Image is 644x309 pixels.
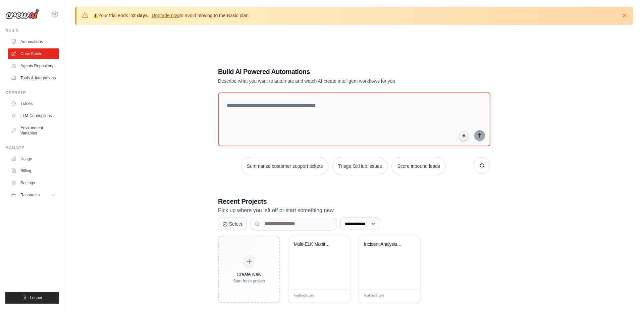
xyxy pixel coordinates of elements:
[20,192,40,198] span: Resources
[8,153,59,164] a: Usage
[8,165,59,176] a: Billing
[391,157,446,175] button: Score inbound leads
[5,9,39,19] img: Logo
[404,294,410,299] span: Edit
[8,190,59,200] button: Resources
[334,294,340,299] span: Edit
[8,73,59,83] a: Tools & Integrations
[459,131,469,141] button: Click to speak your automation idea
[30,295,42,301] span: Logout
[8,61,59,71] a: Agents Repository
[294,294,314,298] span: Modified 5 days
[218,218,247,230] button: Select
[218,67,443,76] h1: Build AI Powered Automations
[93,12,250,19] p: Your trial ends in . to avoid moving to the Basic plan.
[5,28,59,34] div: Build
[332,157,387,175] button: Triage GitHub issues
[152,13,179,18] a: Upgrade now
[93,13,98,18] strong: ⚠️
[5,292,59,304] button: Logout
[8,36,59,47] a: Automations
[218,78,443,84] p: Describe what you want to automate and watch AI create intelligent workflows for you
[133,13,148,18] strong: 2 days
[5,90,59,95] div: Operate
[8,98,59,109] a: Traces
[233,278,265,284] div: Start fresh project
[241,157,328,175] button: Summarize customer support tickets
[218,206,490,215] p: Pick up where you left off or start something new
[474,157,490,174] button: Get new suggestions
[364,294,384,298] span: Modified 5 days
[294,241,334,247] div: Multi-ELK Monitoring and Analysis System
[8,122,59,139] a: Environment Variables
[8,48,59,59] a: Crew Studio
[218,197,490,206] h3: Recent Projects
[8,110,59,121] a: LLM Connections
[364,241,405,247] div: Incident Analysis & Resolution Assistant
[233,271,265,278] div: Create New
[5,145,59,151] div: Manage
[8,178,59,188] a: Settings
